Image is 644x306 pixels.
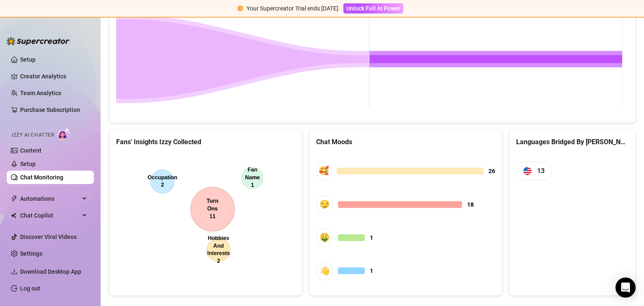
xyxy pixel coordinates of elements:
[20,250,42,257] a: Settings
[12,131,54,139] span: Izzy AI Chatter
[537,166,545,176] span: 13
[615,277,636,298] div: Open Intercom Messenger
[20,90,61,96] a: Team Analytics
[20,147,42,154] a: Content
[11,213,16,218] img: Chat Copilot
[20,192,80,205] span: Automations
[11,195,18,202] span: thunderbolt
[20,56,36,63] a: Setup
[20,285,40,292] a: Log out
[316,262,333,280] div: 👋
[20,233,77,240] a: Discover Viral Videos
[343,5,403,12] a: Unlock Full AI Power
[316,195,333,213] div: 😏
[516,137,628,147] div: Languages Bridged By [PERSON_NAME]
[316,162,332,180] div: 🥰
[116,137,295,147] div: Fans' Insights Izzy Collected
[370,266,373,275] span: 1
[7,37,70,45] img: logo-BBDzfeDw.svg
[20,174,63,181] a: Chat Monitoring
[370,233,373,242] span: 1
[20,70,87,83] a: Creator Analytics
[20,268,81,275] span: Download Desktop App
[20,209,80,222] span: Chat Copilot
[346,5,400,12] span: Unlock Full AI Power
[247,5,340,12] span: Your Supercreator Trial ends [DATE].
[20,161,36,167] a: Setup
[237,5,243,11] span: exclamation-circle
[20,103,87,117] a: Purchase Subscription
[316,228,333,246] div: 🤑
[488,166,495,176] span: 26
[316,137,495,147] div: Chat Moods
[467,200,474,209] span: 18
[523,167,532,175] img: us
[343,3,403,13] button: Unlock Full AI Power
[11,268,18,275] span: download
[57,128,70,140] img: AI Chatter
